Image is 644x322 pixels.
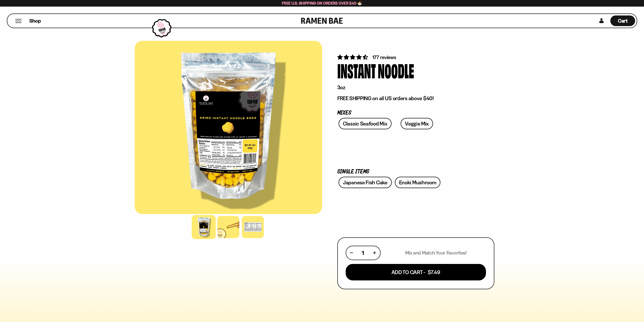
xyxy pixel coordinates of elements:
[405,250,467,256] p: Mix and Match Your Favorites!
[339,118,392,129] a: Classic Seafood Mix
[29,17,41,24] span: Shop
[337,61,376,80] div: Instant
[372,54,396,60] span: 177 reviews
[339,177,392,188] a: Japanese Fish Cake
[15,19,22,23] button: Mobile Menu Trigger
[610,14,635,28] div: Cart
[362,250,364,256] span: 1
[337,95,494,102] p: FREE SHIPPING on all US orders above $40!
[346,264,486,280] button: Add To Cart - $7.49
[337,54,369,60] span: 4.71 stars
[395,177,441,188] a: Enoki Mushroom
[337,169,494,174] p: Single Items
[401,118,433,129] a: Veggie Mix
[29,15,41,26] a: Shop
[618,18,628,24] span: Cart
[282,1,362,6] span: Free U.S. Shipping on Orders over $40 🍜
[337,84,494,91] p: 3oz
[337,111,494,115] p: Mixes
[378,61,414,80] div: Noodle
